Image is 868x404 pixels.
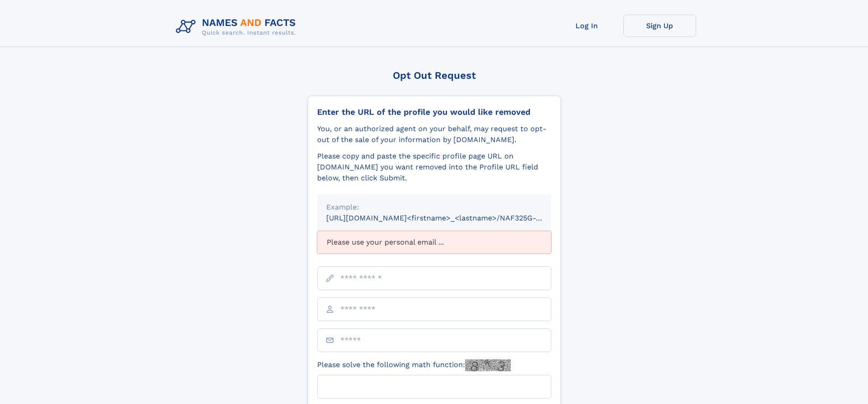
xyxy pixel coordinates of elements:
small: [URL][DOMAIN_NAME]<firstname>_<lastname>/NAF325G-xxxxxxxx [326,214,569,222]
div: Please use your personal email ... [317,231,551,254]
a: Sign Up [623,15,696,37]
div: Enter the URL of the profile you would like removed [317,107,551,117]
div: Opt Out Request [308,70,561,81]
div: You, or an authorized agent on your behalf, may request to opt-out of the sale of your informatio... [317,123,551,145]
div: Example: [326,202,542,213]
label: Please solve the following math function: [317,359,511,371]
div: Please copy and paste the specific profile page URL on [DOMAIN_NAME] you want removed into the Pr... [317,151,551,184]
img: Logo Names and Facts [172,15,303,39]
a: Log In [550,15,623,37]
